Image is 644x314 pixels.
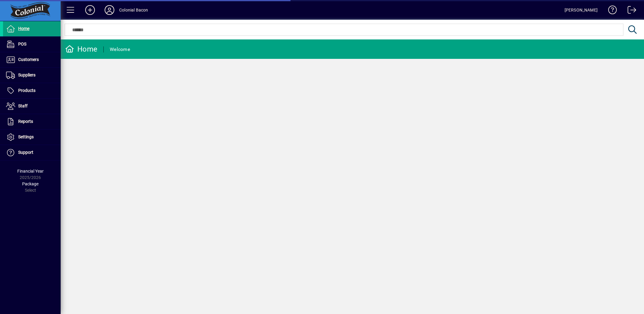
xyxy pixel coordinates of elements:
[604,1,617,21] a: Knowledge Base
[18,73,35,77] span: Suppliers
[3,52,61,67] a: Customers
[18,119,33,124] span: Reports
[3,114,61,129] a: Reports
[65,44,97,54] div: Home
[17,169,44,174] span: Financial Year
[110,45,130,54] div: Welcome
[3,83,61,98] a: Products
[18,103,28,108] span: Staff
[3,130,61,145] a: Settings
[18,26,29,31] span: Home
[18,57,39,62] span: Customers
[623,1,636,21] a: Logout
[80,5,100,15] button: Add
[3,99,61,114] a: Staff
[100,5,119,15] button: Profile
[22,181,39,186] span: Package
[119,5,148,15] div: Colonial Bacon
[3,145,61,160] a: Support
[565,5,598,15] div: [PERSON_NAME]
[3,68,61,83] a: Suppliers
[18,88,35,93] span: Products
[3,37,61,52] a: POS
[18,134,34,139] span: Settings
[18,150,33,155] span: Support
[18,42,26,46] span: POS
